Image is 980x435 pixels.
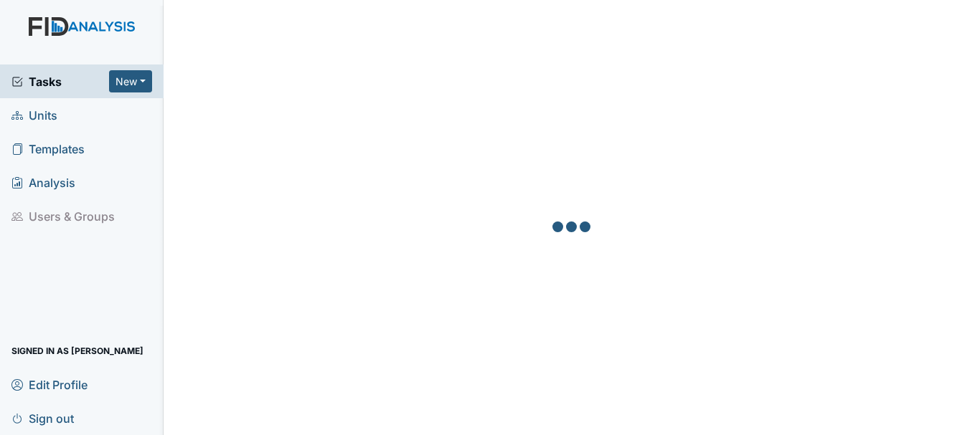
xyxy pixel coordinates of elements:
[11,373,88,396] span: Edit Profile
[11,171,75,193] span: Analysis
[11,407,74,429] span: Sign out
[109,70,152,92] button: New
[11,104,57,126] span: Units
[11,138,85,160] span: Templates
[11,340,143,362] span: Signed in as [PERSON_NAME]
[11,73,109,90] a: Tasks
